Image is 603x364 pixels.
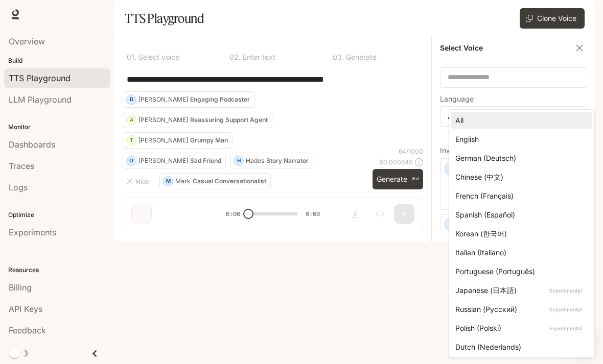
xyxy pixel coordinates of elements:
[547,286,584,295] p: Experimental
[455,172,584,182] div: Chinese (中文)
[547,305,584,314] p: Experimental
[547,324,584,333] p: Experimental
[455,285,584,296] div: Japanese (日本語)
[455,342,584,352] div: Dutch (Nederlands)
[455,134,584,144] div: English
[455,115,584,126] div: All
[455,190,584,201] div: French (Français)
[455,209,584,220] div: Spanish (Español)
[455,266,584,277] div: Portuguese (Português)
[455,153,584,163] div: German (Deutsch)
[455,304,584,314] div: Russian (Русский)
[455,228,584,239] div: Korean (한국어)
[455,247,584,258] div: Italian (Italiano)
[455,323,584,333] div: Polish (Polski)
